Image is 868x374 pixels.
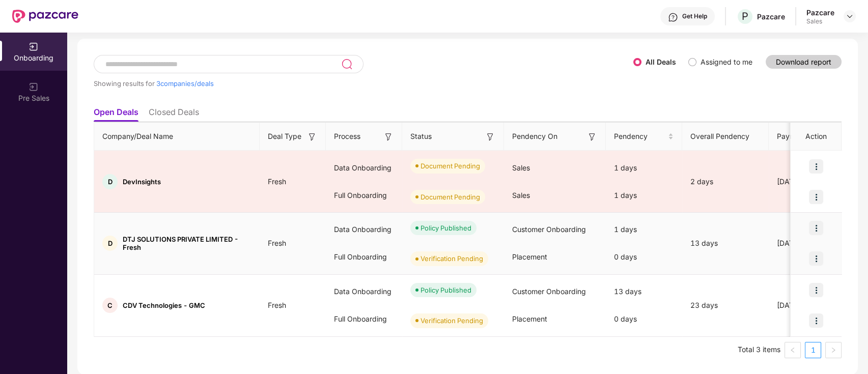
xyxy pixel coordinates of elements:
span: Sales [512,163,530,172]
div: Full Onboarding [326,182,402,209]
img: icon [809,251,823,266]
div: Policy Published [421,223,471,233]
img: svg+xml;base64,PHN2ZyB3aWR0aD0iMTYiIGhlaWdodD0iMTYiIHZpZXdCb3g9IjAgMCAxNiAxNiIgZmlsbD0ibm9uZSIgeG... [587,132,597,142]
span: Deal Type [268,131,301,142]
li: Previous Page [785,342,801,358]
span: Customer Onboarding [512,287,586,296]
span: Sales [512,191,530,199]
div: Get Help [682,12,707,20]
div: Data Onboarding [326,154,402,182]
span: Pendency On [512,131,557,142]
div: 13 days [682,238,769,249]
img: icon [809,313,823,328]
div: Document Pending [421,161,480,171]
img: svg+xml;base64,PHN2ZyB3aWR0aD0iMTYiIGhlaWdodD0iMTYiIHZpZXdCb3g9IjAgMCAxNiAxNiIgZmlsbD0ibm9uZSIgeG... [485,132,495,142]
button: Download report [766,55,842,69]
span: Customer Onboarding [512,225,586,234]
span: Fresh [260,301,294,309]
div: Document Pending [421,192,480,202]
button: left [785,342,801,358]
span: left [790,347,796,353]
li: Closed Deals [149,107,199,122]
div: 13 days [606,278,682,305]
div: 2 days [682,176,769,187]
div: Data Onboarding [326,278,402,305]
button: right [825,342,842,358]
div: Policy Published [421,285,471,295]
div: [DATE] [769,238,845,249]
span: DevInsights [123,178,161,186]
img: icon [809,283,823,297]
span: Fresh [260,239,294,247]
span: CDV Technologies - GMC [123,301,205,309]
div: [DATE] [769,176,845,187]
div: 23 days [682,300,769,311]
div: Showing results for [94,79,633,88]
span: Fresh [260,177,294,186]
th: Overall Pendency [682,123,769,151]
img: svg+xml;base64,PHN2ZyB3aWR0aD0iMjAiIGhlaWdodD0iMjAiIHZpZXdCb3g9IjAgMCAyMCAyMCIgZmlsbD0ibm9uZSIgeG... [29,82,39,92]
span: Process [334,131,360,142]
span: DTJ SOLUTIONS PRIVATE LIMITED - Fresh [123,235,251,251]
li: Open Deals [94,107,138,122]
th: Pendency [606,123,682,151]
div: 0 days [606,243,682,271]
span: Placement [512,252,547,261]
div: Pazcare [757,12,785,21]
img: icon [809,159,823,174]
span: 3 companies/deals [156,79,214,88]
img: svg+xml;base64,PHN2ZyB3aWR0aD0iMjQiIGhlaWdodD0iMjUiIHZpZXdCb3g9IjAgMCAyNCAyNSIgZmlsbD0ibm9uZSIgeG... [341,58,353,70]
div: D [102,174,118,189]
div: 1 days [606,154,682,182]
div: C [102,298,118,313]
label: Assigned to me [701,57,752,66]
span: P [742,10,748,22]
span: Placement [512,314,547,323]
div: 1 days [606,216,682,243]
img: New Pazcare Logo [12,10,78,23]
div: Pazcare [806,8,834,17]
th: Company/Deal Name [94,123,260,151]
th: Payment Done [769,123,845,151]
li: 1 [805,342,821,358]
li: Next Page [825,342,842,358]
span: right [830,347,836,353]
label: All Deals [646,57,676,66]
img: icon [809,190,823,204]
a: 1 [805,342,821,358]
img: svg+xml;base64,PHN2ZyB3aWR0aD0iMTYiIGhlaWdodD0iMTYiIHZpZXdCb3g9IjAgMCAxNiAxNiIgZmlsbD0ibm9uZSIgeG... [383,132,394,142]
div: 0 days [606,305,682,333]
span: Status [410,131,432,142]
div: D [102,236,118,251]
img: icon [809,221,823,235]
div: Data Onboarding [326,216,402,243]
img: svg+xml;base64,PHN2ZyBpZD0iRHJvcGRvd24tMzJ4MzIiIHhtbG5zPSJodHRwOi8vd3d3LnczLm9yZy8yMDAwL3N2ZyIgd2... [846,12,854,20]
div: 1 days [606,182,682,209]
div: Verification Pending [421,315,483,326]
div: [DATE] [769,300,845,311]
img: svg+xml;base64,PHN2ZyB3aWR0aD0iMjAiIGhlaWdodD0iMjAiIHZpZXdCb3g9IjAgMCAyMCAyMCIgZmlsbD0ibm9uZSIgeG... [29,42,39,52]
div: Sales [806,17,834,25]
div: Verification Pending [421,253,483,264]
div: Full Onboarding [326,243,402,271]
img: svg+xml;base64,PHN2ZyBpZD0iSGVscC0zMngzMiIgeG1sbnM9Imh0dHA6Ly93d3cudzMub3JnLzIwMDAvc3ZnIiB3aWR0aD... [668,12,678,22]
span: Payment Done [777,131,829,142]
div: Full Onboarding [326,305,402,333]
th: Action [791,123,842,151]
li: Total 3 items [738,342,780,358]
img: svg+xml;base64,PHN2ZyB3aWR0aD0iMTYiIGhlaWdodD0iMTYiIHZpZXdCb3g9IjAgMCAxNiAxNiIgZmlsbD0ibm9uZSIgeG... [307,132,317,142]
span: Pendency [614,131,666,142]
